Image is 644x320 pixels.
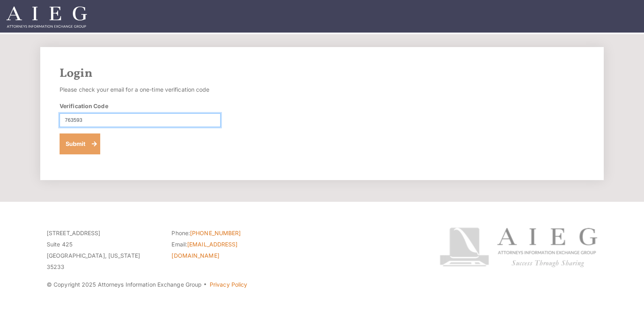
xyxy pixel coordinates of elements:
a: [PHONE_NUMBER] [190,230,241,236]
a: [EMAIL_ADDRESS][DOMAIN_NAME] [171,241,237,259]
img: Attorneys Information Exchange Group [6,6,87,28]
h2: Login [60,66,584,81]
p: Please check your email for a one-time verification code [60,84,221,95]
label: Verification Code [60,102,108,110]
li: Email: [171,239,284,261]
span: · [203,284,207,288]
li: Phone: [171,228,284,239]
p: [STREET_ADDRESS] Suite 425 [GEOGRAPHIC_DATA], [US_STATE] 35233 [47,228,159,273]
img: Attorneys Information Exchange Group logo [440,228,597,267]
p: © Copyright 2025 Attorneys Information Exchange Group [47,279,409,290]
a: Privacy Policy [210,281,247,288]
button: Submit [60,133,100,154]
